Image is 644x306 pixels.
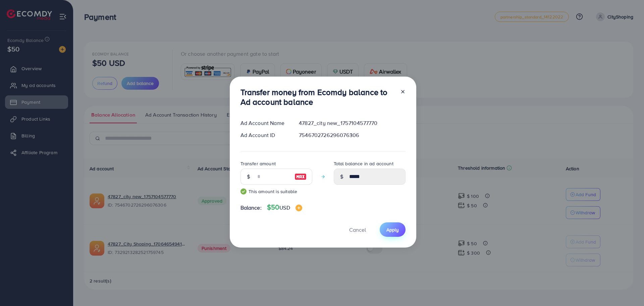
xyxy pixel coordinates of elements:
button: Cancel [341,222,374,237]
div: 47827_city new_1757104577770 [293,119,411,127]
img: guide [240,188,247,194]
label: Total balance in ad account [334,160,393,167]
div: Ad Account ID [235,131,294,139]
span: USD [279,204,290,211]
label: Transfer amount [240,160,276,167]
span: Balance: [240,204,262,212]
h3: Transfer money from Ecomdy balance to Ad account balance [240,87,395,107]
h4: $50 [267,203,302,212]
iframe: Chat [615,276,639,301]
img: image [294,173,307,181]
span: Cancel [349,226,366,233]
button: Apply [380,222,406,237]
small: This amount is suitable [240,188,312,195]
span: Apply [386,226,399,233]
div: 7546702726296076306 [293,131,411,139]
img: image [296,205,302,211]
div: Ad Account Name [235,119,294,127]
